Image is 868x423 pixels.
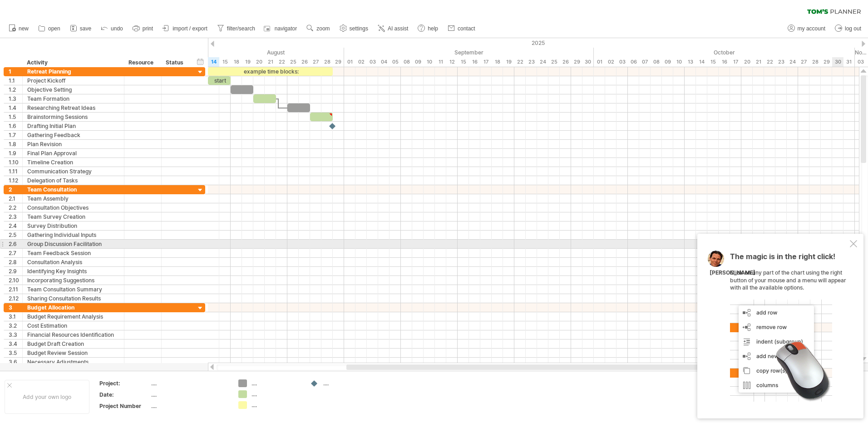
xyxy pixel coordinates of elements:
[9,176,22,185] div: 1.12
[27,231,119,239] div: Gathering Individual Inputs
[337,23,371,34] a: settings
[594,57,605,67] div: Wednesday, 1 October 2025
[5,380,89,414] div: Add your own logo
[9,85,22,94] div: 1.2
[548,57,560,67] div: Thursday, 25 September 2025
[111,25,123,32] span: undo
[27,221,119,230] div: Survey Distribution
[428,25,438,32] span: help
[219,57,231,67] div: Friday, 15 August 2025
[458,57,469,67] div: Monday, 15 September 2025
[710,269,755,277] div: [PERSON_NAME]
[415,23,441,34] a: help
[27,67,119,76] div: Retreat Planning
[594,48,855,57] div: October 2025
[6,23,31,34] a: new
[764,57,775,67] div: Wednesday, 22 October 2025
[265,57,276,67] div: Thursday, 21 August 2025
[99,402,149,410] div: Project Number
[9,212,22,221] div: 2.3
[99,23,126,34] a: undo
[99,391,149,398] div: Date:
[128,58,156,67] div: Resource
[9,185,22,194] div: 2
[252,401,301,409] div: ....
[27,312,119,321] div: Budget Requirement Analysis
[9,122,22,130] div: 1.6
[367,57,378,67] div: Wednesday, 3 September 2025
[378,57,390,67] div: Thursday, 4 September 2025
[605,57,616,67] div: Thursday, 2 October 2025
[9,113,22,121] div: 1.5
[287,57,299,67] div: Monday, 25 August 2025
[9,231,22,239] div: 2.5
[27,149,119,157] div: Final Plan Approval
[9,312,22,321] div: 3.1
[375,23,411,34] a: AI assist
[651,57,662,67] div: Wednesday, 8 October 2025
[27,321,119,330] div: Cost Estimation
[208,57,219,67] div: Thursday, 14 August 2025
[27,85,119,94] div: Objective Setting
[106,48,344,57] div: August 2025
[27,185,119,194] div: Team Consultation
[27,303,119,312] div: Budget Allocation
[252,390,301,398] div: ....
[27,203,119,212] div: Consultation Objectives
[227,25,255,32] span: filter/search
[855,57,866,67] div: Monday, 3 November 2025
[821,57,832,67] div: Wednesday, 29 October 2025
[424,57,435,67] div: Wednesday, 10 September 2025
[310,57,321,67] div: Wednesday, 27 August 2025
[48,25,60,32] span: open
[275,25,297,32] span: navigator
[798,25,825,32] span: my account
[730,252,835,266] span: The magic is in the right click!
[560,57,571,67] div: Friday, 26 September 2025
[27,267,119,275] div: Identifying Key Insights
[662,57,673,67] div: Thursday, 9 October 2025
[242,57,253,67] div: Tuesday, 19 August 2025
[27,122,119,130] div: Drafting Initial Plan
[151,402,227,410] div: ....
[253,57,265,67] div: Wednesday, 20 August 2025
[252,379,301,387] div: ....
[843,57,855,67] div: Friday, 31 October 2025
[208,76,231,85] div: start
[151,379,227,387] div: ....
[446,57,458,67] div: Friday, 12 September 2025
[707,57,719,67] div: Wednesday, 15 October 2025
[160,23,210,34] a: import / export
[166,58,186,67] div: Status
[80,25,91,32] span: save
[344,48,594,57] div: September 2025
[344,57,355,67] div: Monday, 1 September 2025
[27,349,119,357] div: Budget Review Session
[27,212,119,221] div: Team Survey Creation
[639,57,651,67] div: Tuesday, 7 October 2025
[27,276,119,285] div: Incorporating Suggestions
[9,167,22,176] div: 1.11
[9,140,22,148] div: 1.8
[537,57,548,67] div: Wednesday, 24 September 2025
[785,23,828,34] a: my account
[845,25,861,32] span: log out
[27,103,119,112] div: Researching Retreat Ideas
[435,57,446,67] div: Thursday, 11 September 2025
[323,379,373,387] div: ....
[9,276,22,285] div: 2.10
[27,76,119,85] div: Project Kickoff
[673,57,685,67] div: Friday, 10 October 2025
[503,57,514,67] div: Friday, 19 September 2025
[231,57,242,67] div: Monday, 18 August 2025
[616,57,628,67] div: Friday, 3 October 2025
[526,57,537,67] div: Tuesday, 23 September 2025
[355,57,367,67] div: Tuesday, 2 September 2025
[9,294,22,303] div: 2.12
[809,57,821,67] div: Tuesday, 28 October 2025
[787,57,798,67] div: Friday, 24 October 2025
[445,23,478,34] a: contact
[9,358,22,366] div: 3.6
[27,140,119,148] div: Plan Revision
[27,94,119,103] div: Team Formation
